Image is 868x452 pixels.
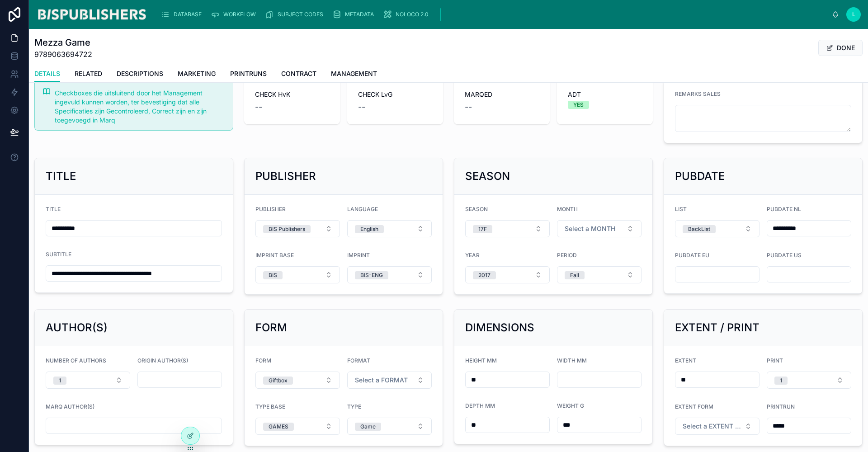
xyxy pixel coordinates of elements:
div: 1 [59,377,61,385]
button: Unselect BIS_ENG [355,270,388,279]
button: Select Button [675,220,759,237]
span: NOLOCO 2.0 [396,11,429,18]
span: EXTENT FORM [675,403,713,410]
span: REMARKS SALES [675,90,721,97]
span: DESCRIPTIONS [117,69,163,78]
a: METADATA [330,6,380,23]
button: Select Button [347,266,432,283]
span: MARKETING [178,69,216,78]
span: MARQ AUTHOR(S) [46,403,94,410]
span: Select a MONTH [565,224,615,233]
span: SEASON [465,206,488,212]
span: PUBDATE US [767,252,802,259]
button: Select Button [465,266,550,283]
button: Select Button [557,220,642,237]
div: 17F [478,225,487,233]
div: BIS [269,271,277,279]
a: SUBJECT CODES [262,6,330,23]
h2: TITLE [46,169,76,184]
span: CHECK HvK [255,90,329,99]
span: MONTH [557,206,578,212]
span: MARQED [465,90,539,99]
span: WORKFLOW [223,11,256,18]
div: BackList [688,225,710,233]
button: DONE [818,40,863,56]
span: PERIOD [557,252,577,259]
span: EXTENT [675,357,696,364]
span: Select a EXTENT FORM [683,422,741,431]
h2: PUBDATE [675,169,725,184]
button: Select Button [255,418,340,435]
h2: PUBLISHER [255,169,316,184]
div: Giftbox [269,377,288,385]
div: Checkboxes die uitsluitend door het Management ingevuld kunnen worden, ter bevestiging dat alle S... [55,89,226,125]
button: Select Button [46,372,130,389]
span: MANAGEMENT [331,69,377,78]
div: Game [360,423,376,431]
span: PRINTRUN [767,403,795,410]
a: WORKFLOW [208,6,262,23]
span: ORIGIN AUTHOR(S) [137,357,188,364]
a: DETAILS [34,66,60,83]
span: SUBJECT CODES [278,11,323,18]
span: WEIGHT G [557,402,584,409]
a: DESCRIPTIONS [117,66,163,84]
span: IMPRINT [347,252,370,259]
h2: FORM [255,320,287,335]
a: DATABASE [158,6,208,23]
a: CONTRACT [281,66,316,84]
span: DATABASE [174,11,202,18]
h1: Mezza Game [34,36,92,49]
span: RELATED [75,69,102,78]
span: CONTRACT [281,69,316,78]
span: IMPRINT BASE [255,252,294,259]
h2: EXTENT / PRINT [675,320,759,335]
a: RELATED [75,66,102,84]
div: English [360,225,378,233]
span: -- [465,101,472,113]
span: YEAR [465,252,480,259]
span: FORM [255,357,271,364]
h2: SEASON [465,169,510,184]
button: Select Button [465,220,550,237]
a: PRINTRUNS [230,66,267,84]
span: DEPTH MM [465,402,495,409]
button: Select Button [255,266,340,283]
span: FORMAT [347,357,370,364]
button: Unselect GAME [355,422,381,431]
div: BIS Publishers [269,225,305,233]
span: -- [255,101,262,113]
button: Select Button [255,372,340,389]
button: Select Button [347,418,432,435]
span: TYPE BASE [255,403,285,410]
span: L [852,11,855,18]
span: PUBDATE EU [675,252,709,259]
button: Select Button [347,372,432,389]
button: Unselect I_17_F [473,224,492,233]
span: PUBDATE NL [767,206,801,212]
span: METADATA [345,11,374,18]
span: -- [358,101,365,113]
button: Select Button [675,418,759,435]
span: PRINT [767,357,783,364]
button: Select Button [347,220,432,237]
div: 1 [780,377,782,385]
a: MARKETING [178,66,216,84]
div: 2017 [478,271,491,279]
div: scrollable content [155,5,832,24]
div: YES [573,101,584,109]
span: LANGUAGE [347,206,378,212]
span: Checkboxes die uitsluitend door het Management ingevuld kunnen worden, ter bevestiging dat alle S... [55,89,207,124]
button: Unselect GIFTBOX [263,376,293,385]
span: PRINTRUNS [230,69,267,78]
span: PUBLISHER [255,206,286,212]
span: Select a FORMAT [355,376,408,385]
a: MANAGEMENT [331,66,377,84]
span: ADT [568,90,642,99]
span: 9789063694722 [34,49,92,60]
div: GAMES [269,423,288,431]
img: App logo [36,7,147,22]
h2: AUTHOR(S) [46,320,108,335]
button: Select Button [767,372,851,389]
h2: DIMENSIONS [465,320,534,335]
